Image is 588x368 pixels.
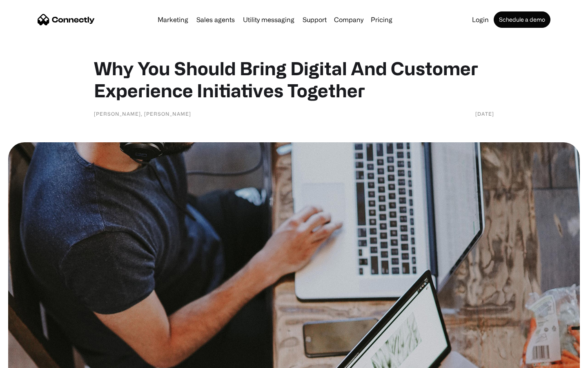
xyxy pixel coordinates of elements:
[38,13,95,26] a: home
[8,354,49,365] aside: Language selected: English
[299,16,330,23] a: Support
[475,110,494,118] div: [DATE]
[240,16,298,23] a: Utility messaging
[334,14,363,25] div: Company
[494,11,550,28] a: Schedule a demo
[367,16,396,23] a: Pricing
[332,14,366,25] div: Company
[193,16,238,23] a: Sales agents
[154,16,192,23] a: Marketing
[469,16,492,23] a: Login
[16,354,49,365] ul: Language list
[94,110,191,118] div: [PERSON_NAME], [PERSON_NAME]
[94,57,494,101] h1: Why You Should Bring Digital And Customer Experience Initiatives Together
